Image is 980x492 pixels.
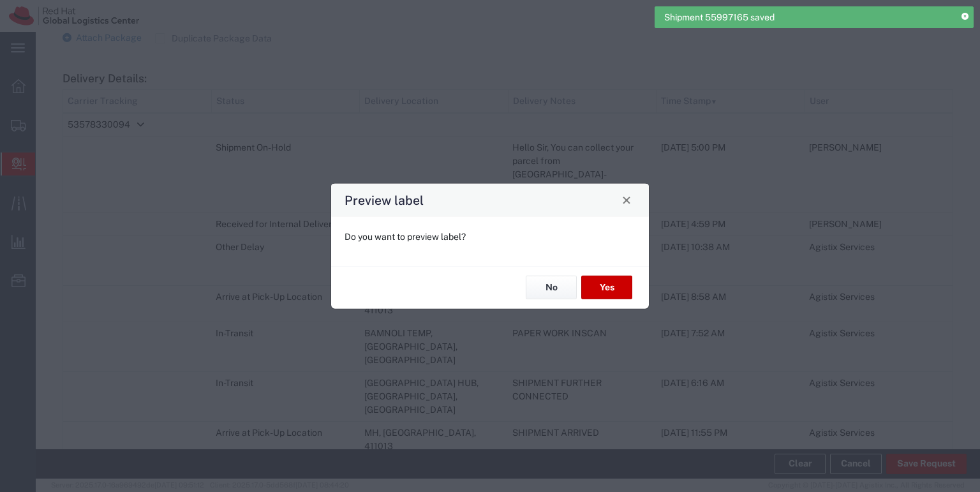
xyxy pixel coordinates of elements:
p: Do you want to preview label? [345,230,635,243]
button: Close [618,191,635,209]
h4: Preview label [345,191,424,209]
button: No [526,276,577,299]
span: Shipment 55997165 saved [664,11,775,24]
button: Yes [581,276,632,299]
